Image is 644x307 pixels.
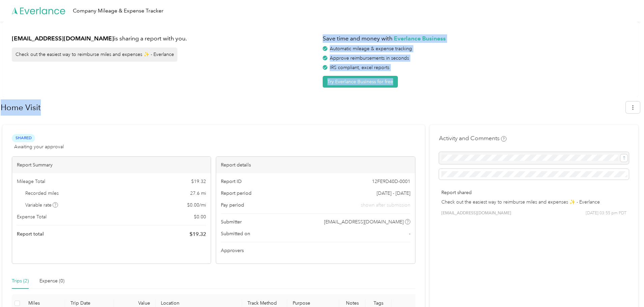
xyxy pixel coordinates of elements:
span: Shared [12,134,35,142]
p: Report shared [441,189,626,196]
button: Try Everlance Business for free [323,76,398,88]
span: 12FE9D40D-0001 [372,178,410,185]
span: Automatic mileage & expense tracking [330,46,412,52]
span: Expense Total [17,213,47,220]
span: [EMAIL_ADDRESS][DOMAIN_NAME] [324,218,404,225]
div: Report Summary [12,157,211,173]
p: Check out the easiest way to reimburse miles and expenses ✨ - Everlance [441,198,626,206]
div: Company Mileage & Expense Tracker [73,7,164,15]
div: Report details [216,157,415,173]
h1: Home Visit [1,99,621,116]
div: Expense (0) [39,277,64,285]
span: Report total [17,231,44,238]
span: Mileage Total [17,178,45,185]
span: Approvers [221,247,244,254]
span: Variable rate [25,202,58,209]
span: Recorded miles [25,190,59,197]
span: Report ID [221,178,242,185]
span: $ 19.32 [189,230,206,238]
span: [DATE] 03:55 pm PDT [586,210,626,216]
span: $ 0.00 / mi [187,202,206,209]
h1: Save time and money with [323,34,629,43]
strong: [EMAIL_ADDRESS][DOMAIN_NAME] [12,35,114,42]
span: Approve reimbursements in seconds [330,55,409,61]
span: Pay period [221,202,244,209]
span: $ 19.32 [191,178,206,185]
h4: Activity and Comments [439,134,506,143]
strong: Everlance Business [394,35,446,42]
span: Awaiting your approval [14,143,64,150]
span: 27.6 mi [190,190,206,197]
div: Trips (2) [12,277,29,285]
span: IRS compliant, excel reports [330,65,389,70]
span: Report period [221,190,252,197]
span: Submitter [221,218,242,225]
span: $ 0.00 [194,213,206,220]
span: [DATE] - [DATE] [377,190,410,197]
h1: is sharing a report with you. [12,34,318,43]
span: - [409,230,410,237]
span: shown after submission [361,202,410,209]
span: [EMAIL_ADDRESS][DOMAIN_NAME] [441,210,511,216]
div: Check out the easiest way to reimburse miles and expenses ✨ - Everlance [12,48,177,62]
span: Submitted on [221,230,250,237]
